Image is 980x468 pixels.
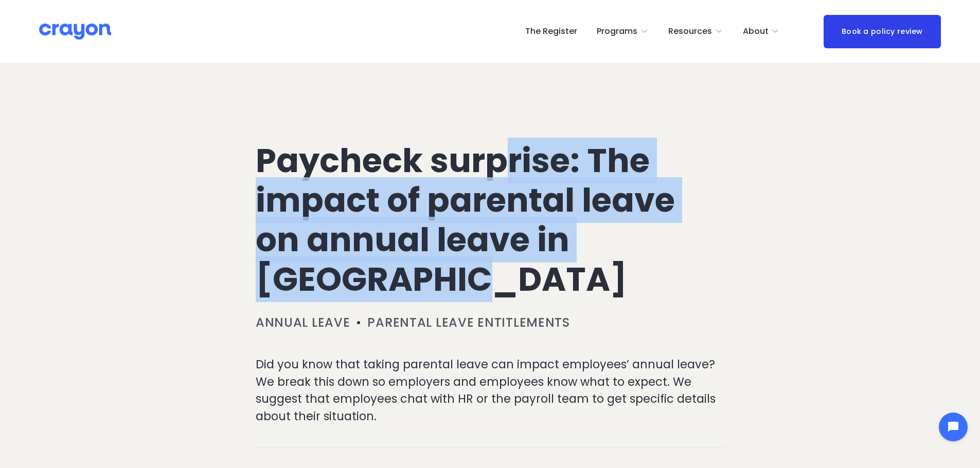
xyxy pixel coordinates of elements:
[597,24,637,39] span: Programs
[743,24,769,39] span: About
[256,356,724,425] p: Did you know that taking parental leave can impact employees’ annual leave? We break this down so...
[668,23,723,40] a: folder dropdown
[256,141,724,299] h1: Paycheck surprise: The impact of parental leave on annual leave in [GEOGRAPHIC_DATA]
[668,24,712,39] span: Resources
[256,314,350,331] a: Annual leave
[824,15,941,48] a: Book a policy review
[743,23,780,40] a: folder dropdown
[597,23,649,40] a: folder dropdown
[367,314,569,331] a: Parental leave entitlements
[525,23,577,40] a: The Register
[39,23,111,41] img: Crayon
